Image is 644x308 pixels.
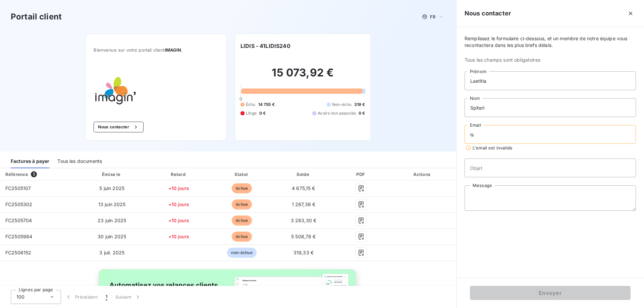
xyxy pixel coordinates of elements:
[291,218,317,223] span: 3 283,30 €
[232,215,252,226] span: échue
[31,171,37,177] span: 5
[239,96,242,102] span: 0
[259,110,266,116] span: 0 €
[465,98,636,117] input: placeholder
[292,201,316,207] span: 1 287,36 €
[5,250,31,255] span: FC2506152
[473,145,513,150] span: L'email est invalide
[5,172,28,177] div: Référence
[240,42,290,50] h6: LIDIS - 41LIDIS240
[232,183,252,193] span: échue
[359,110,365,116] span: 0 €
[5,234,32,239] span: FC2505984
[335,171,387,178] div: PDF
[99,250,124,255] span: 3 juil. 2025
[16,294,24,300] span: 100
[292,185,315,191] span: 4 675,15 €
[98,201,126,207] span: 13 juin 2025
[11,11,62,23] h3: Portail client
[11,154,49,168] div: Factures à payer
[168,218,189,223] span: +10 jours
[258,102,275,108] span: 14 755 €
[5,201,32,207] span: FC2505302
[212,171,272,178] div: Statut
[465,159,636,177] input: placeholder
[57,154,102,168] div: Tous les documents
[78,171,145,178] div: Émise le
[148,171,209,178] div: Retard
[98,218,126,223] span: 23 juin 2025
[5,185,31,191] span: FC2505107
[240,66,365,86] h2: 15 073,92 €
[465,57,636,63] span: Tous les champs sont obligatoires
[465,35,636,49] span: Remplissez le formulaire ci-dessous, et un membre de notre équipe vous recontactera dans les plus...
[318,110,356,116] span: Avoirs non associés
[465,9,511,18] h5: Nous contacter
[465,125,636,144] input: placeholder
[98,234,126,239] span: 30 juin 2025
[106,294,107,300] span: 1
[111,290,145,304] button: Suivant
[291,234,316,239] span: 5 508,78 €
[274,171,332,178] div: Solde
[354,102,365,108] span: 319 €
[165,47,181,53] span: IMAGIN
[5,218,32,223] span: FC2505704
[94,122,143,132] button: Nous contacter
[470,286,631,300] button: Envoyer
[430,14,435,19] span: FR
[246,102,256,108] span: Échu
[465,71,636,90] input: placeholder
[99,185,124,191] span: 5 juin 2025
[390,171,455,178] div: Actions
[168,201,189,207] span: +10 jours
[332,102,352,108] span: Non-échu
[168,234,189,239] span: +10 jours
[227,248,256,258] span: non-échue
[61,290,102,304] button: Précédent
[232,232,252,242] span: échue
[246,110,257,116] span: Litige
[102,290,111,304] button: 1
[94,69,137,111] img: Company logo
[94,47,218,53] span: Bienvenue sur votre portail client .
[168,185,189,191] span: +10 jours
[232,199,252,209] span: échue
[293,250,314,255] span: 319,33 €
